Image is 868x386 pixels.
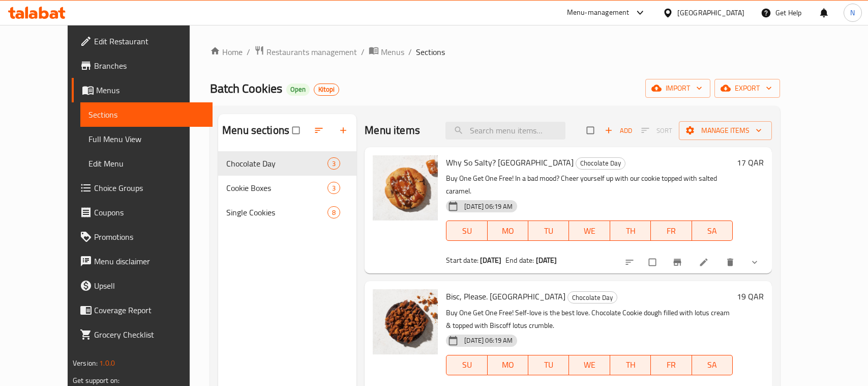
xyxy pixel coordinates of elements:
[381,46,404,58] span: Menus
[210,45,780,59] nav: breadcrumb
[460,202,517,211] span: [DATE] 06:19 AM
[643,253,664,272] span: Select to update
[567,7,630,19] div: Menu-management
[328,159,340,169] span: 3
[653,82,702,95] span: import
[480,254,501,267] b: [DATE]
[569,220,610,241] button: WE
[226,157,327,170] div: Chocolate Day
[492,224,524,238] span: MO
[573,224,606,238] span: WE
[692,220,733,241] button: SA
[677,7,744,18] div: [GEOGRAPHIC_DATA]
[94,328,204,341] span: Grocery Checklist
[445,122,565,140] input: search
[460,336,517,345] span: [DATE] 06:19 AM
[602,123,635,139] button: Add
[614,224,647,238] span: TH
[72,225,213,249] a: Promotions
[610,220,651,241] button: TH
[314,85,339,94] span: Kitopi
[446,172,733,198] p: Buy One Get One Free! In a bad mood? Cheer yourself up with our cookie topped with salted caramel.
[532,357,565,372] span: TU
[618,251,643,273] button: sort-choices
[72,200,213,225] a: Coupons
[446,289,565,304] span: Bisc, Please. [GEOGRAPHIC_DATA]
[94,255,204,267] span: Menu disclaimer
[614,357,647,372] span: TH
[72,273,213,298] a: Upsell
[528,355,569,375] button: TU
[72,249,213,273] a: Menu disclaimer
[651,355,692,375] button: FR
[451,357,483,372] span: SU
[266,46,357,58] span: Restaurants management
[696,224,729,238] span: SA
[226,206,327,218] span: Single Cookies
[451,224,483,238] span: SU
[696,357,729,372] span: SA
[750,257,760,267] svg: Show Choices
[99,356,115,370] span: 1.0.0
[226,182,327,194] span: Cookie Boxes
[714,79,780,98] button: export
[679,121,772,140] button: Manage items
[286,85,310,94] span: Open
[218,151,356,176] div: Chocolate Day3
[72,176,213,200] a: Choice Groups
[80,102,213,127] a: Sections
[408,46,412,58] li: /
[488,220,528,241] button: MO
[692,355,733,375] button: SA
[743,251,768,273] button: show more
[218,176,356,200] div: Cookie Boxes3
[576,157,625,169] span: Chocolate Day
[416,46,445,58] span: Sections
[210,46,243,58] a: Home
[80,127,213,151] a: Full Menu View
[222,123,289,138] h2: Menu sections
[80,151,213,176] a: Edit Menu
[719,251,743,273] button: delete
[210,77,282,100] span: Batch Cookies
[94,60,204,72] span: Branches
[369,45,404,59] a: Menus
[72,322,213,347] a: Grocery Checklist
[218,200,356,225] div: Single Cookies8
[605,125,632,136] span: Add
[72,298,213,322] a: Coverage Report
[576,157,625,170] div: Chocolate Day
[699,257,711,267] a: Edit menu item
[328,183,340,193] span: 3
[723,82,772,95] span: export
[645,79,710,98] button: import
[446,155,574,170] span: Why So Salty? [GEOGRAPHIC_DATA]
[373,155,438,220] img: Why So Salty? BOGO
[446,307,733,332] p: Buy One Get One Free! Self-love is the best love. Chocolate Cookie dough filled with lotus cream ...
[254,45,357,59] a: Restaurants management
[635,123,679,139] span: Select section first
[446,220,487,241] button: SU
[286,84,310,96] div: Open
[327,206,340,218] div: items
[96,84,204,96] span: Menus
[286,121,308,140] span: Select all sections
[687,124,764,137] span: Manage items
[94,280,204,292] span: Upsell
[94,35,204,47] span: Edit Restaurant
[88,133,204,145] span: Full Menu View
[581,121,602,140] span: Select section
[651,220,692,241] button: FR
[365,123,420,138] h2: Menu items
[655,224,687,238] span: FR
[94,231,204,243] span: Promotions
[850,7,855,18] span: N
[327,157,340,170] div: items
[567,291,617,304] div: Chocolate Day
[327,182,340,194] div: items
[532,224,565,238] span: TU
[737,155,764,170] h6: 17 QAR
[568,292,617,304] span: Chocolate Day
[488,355,528,375] button: MO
